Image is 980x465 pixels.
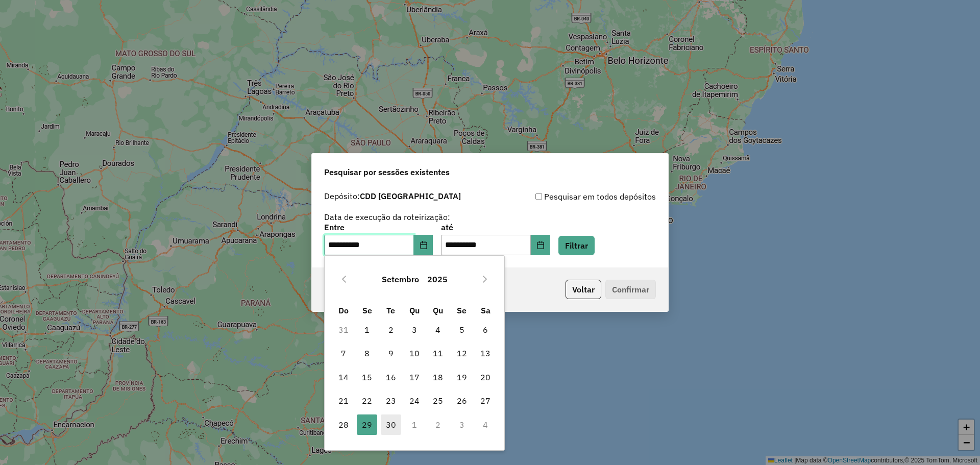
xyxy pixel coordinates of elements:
span: 23 [381,390,401,411]
span: 29 [357,414,377,435]
button: Choose Year [423,267,452,291]
span: Se [457,305,467,315]
td: 9 [379,341,402,365]
span: Se [362,305,372,315]
td: 30 [379,412,402,436]
span: 19 [452,367,472,387]
span: 4 [428,320,448,340]
td: 7 [332,341,355,365]
button: Next Month [477,271,493,287]
span: 11 [428,343,448,363]
td: 14 [332,365,355,389]
td: 4 [474,412,497,436]
span: 7 [333,343,354,363]
span: 3 [404,320,425,340]
td: 3 [450,412,474,436]
td: 16 [379,365,402,389]
label: até [441,221,550,233]
td: 1 [355,318,379,341]
button: Voltar [566,280,601,299]
span: Te [386,305,395,315]
button: Filtrar [558,236,595,255]
td: 10 [403,341,426,365]
span: 15 [357,367,377,387]
label: Depósito: [324,190,461,202]
span: Sa [481,305,491,315]
td: 25 [426,389,450,412]
td: 4 [426,318,450,341]
strong: CDD [GEOGRAPHIC_DATA] [360,191,461,201]
label: Data de execução da roteirização: [324,211,450,223]
td: 8 [355,341,379,365]
button: Previous Month [336,271,352,287]
td: 13 [474,341,497,365]
span: 14 [333,367,354,387]
td: 18 [426,365,450,389]
span: 25 [428,390,448,411]
button: Choose Date [414,235,433,255]
span: 28 [333,414,354,435]
span: 1 [357,320,377,340]
span: Do [338,305,349,315]
td: 1 [403,412,426,436]
td: 2 [426,412,450,436]
span: 8 [357,343,377,363]
td: 11 [426,341,450,365]
span: 27 [475,390,496,411]
td: 31 [332,318,355,341]
span: 20 [475,367,496,387]
td: 28 [332,412,355,436]
span: 24 [404,390,425,411]
span: 17 [404,367,425,387]
span: 16 [381,367,401,387]
span: 18 [428,367,448,387]
td: 23 [379,389,402,412]
td: 26 [450,389,474,412]
span: 13 [475,343,496,363]
span: 26 [452,390,472,411]
td: 20 [474,365,497,389]
span: 9 [381,343,401,363]
td: 5 [450,318,474,341]
td: 2 [379,318,402,341]
td: 21 [332,389,355,412]
div: Choose Date [324,255,505,451]
span: 10 [404,343,425,363]
span: 21 [333,390,354,411]
td: 3 [403,318,426,341]
span: 5 [452,320,472,340]
span: 6 [475,320,496,340]
td: 17 [403,365,426,389]
td: 15 [355,365,379,389]
td: 29 [355,412,379,436]
span: Qu [433,305,443,315]
label: Entre [324,221,433,233]
td: 22 [355,389,379,412]
span: 12 [452,343,472,363]
button: Choose Month [378,267,423,291]
td: 6 [474,318,497,341]
td: 19 [450,365,474,389]
div: Pesquisar em todos depósitos [490,190,656,203]
td: 24 [403,389,426,412]
span: 2 [381,320,401,340]
span: 30 [381,414,401,435]
td: 12 [450,341,474,365]
span: Qu [409,305,420,315]
span: 22 [357,390,377,411]
button: Choose Date [531,235,550,255]
span: Pesquisar por sessões existentes [324,166,450,178]
td: 27 [474,389,497,412]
